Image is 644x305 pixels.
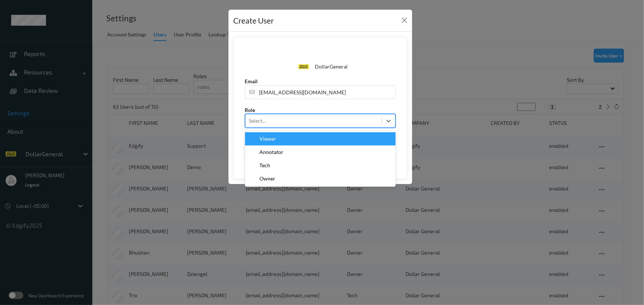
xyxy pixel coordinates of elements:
button: Close [399,15,410,25]
span: Owner [260,175,276,182]
span: Viewer [260,135,276,143]
div: Create User [234,15,274,27]
span: Annotator [260,148,284,156]
div: DollarGeneral [315,63,348,70]
label: Role [245,106,255,114]
label: Email [245,78,258,85]
span: Tech [260,162,271,169]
